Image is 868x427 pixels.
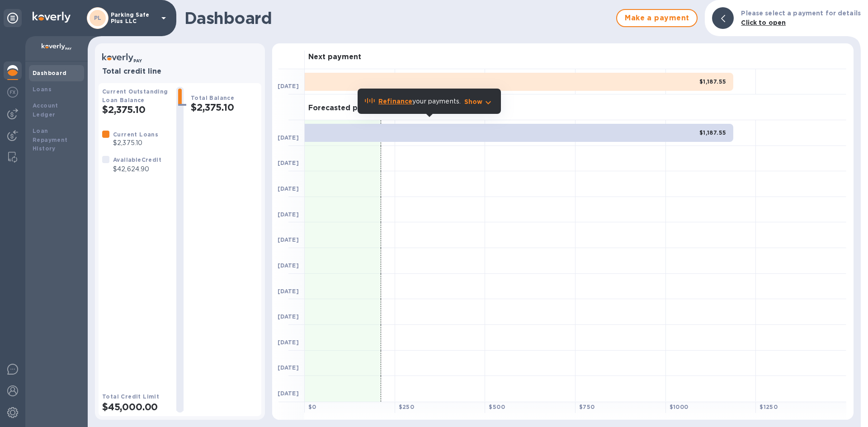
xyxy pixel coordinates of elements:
b: Dashboard [33,70,67,76]
b: $ 1000 [670,404,689,410]
p: Parking Safe Plus LLC [111,12,156,24]
span: Make a payment [624,13,689,23]
p: $42,624.90 [113,164,161,174]
b: $ 250 [399,404,415,410]
b: [DATE] [278,364,299,371]
b: Total Credit Limit [102,393,159,400]
b: [DATE] [278,390,299,397]
b: Refinance [378,98,412,105]
b: [DATE] [278,185,299,192]
b: PL [94,14,102,21]
button: Show [464,97,494,106]
h2: $2,375.10 [102,104,169,115]
b: Total Balance [191,94,234,101]
h3: Forecasted payments [308,104,390,113]
b: [DATE] [278,339,299,346]
b: [DATE] [278,83,299,89]
img: Logo [33,12,71,23]
div: Unpin categories [4,9,22,27]
h1: Dashboard [184,9,612,28]
b: [DATE] [278,134,299,141]
b: $ 500 [489,404,505,410]
h3: Total credit line [102,67,258,76]
button: Make a payment [616,9,698,27]
h2: $2,375.10 [191,102,258,113]
h2: $45,000.00 [102,401,169,413]
b: [DATE] [278,236,299,243]
img: Foreign exchange [7,87,18,98]
b: $1,187.55 [699,78,726,85]
p: Show [464,97,483,106]
h3: Next payment [308,53,361,61]
b: $ 0 [308,404,316,410]
b: Click to open [741,19,786,26]
b: $ 750 [579,404,595,410]
p: $2,375.10 [113,138,158,148]
b: [DATE] [278,211,299,218]
b: [DATE] [278,160,299,166]
b: $1,187.55 [699,129,726,136]
b: [DATE] [278,288,299,295]
b: [DATE] [278,262,299,269]
p: your payments. [378,97,461,106]
b: Available Credit [113,156,161,163]
b: [DATE] [278,313,299,320]
b: Account Ledger [33,102,58,118]
b: Current Outstanding Loan Balance [102,88,168,103]
b: $ 1250 [759,404,778,410]
b: Current Loans [113,131,158,138]
b: Loans [33,86,52,93]
b: Loan Repayment History [33,127,68,152]
b: Please select a payment for details [741,9,861,17]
